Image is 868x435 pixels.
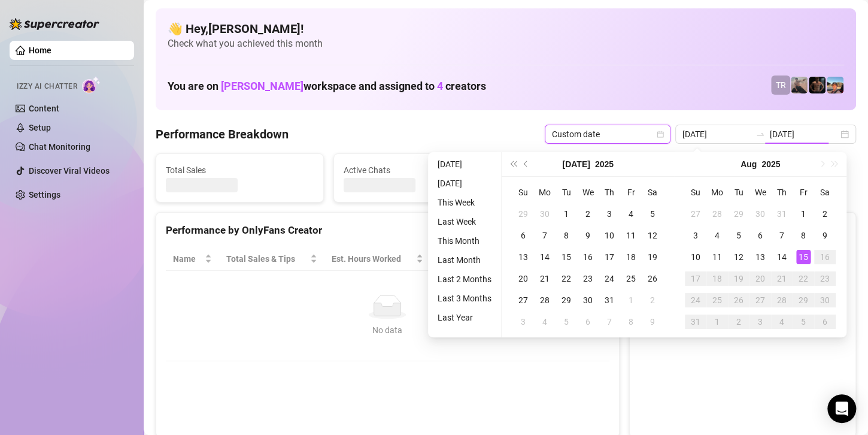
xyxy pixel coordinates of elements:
a: Home [29,46,51,55]
a: Setup [29,123,51,132]
a: Discover Viral Videos [29,166,110,176]
span: calendar [657,131,664,138]
span: Active Chats [344,164,491,177]
span: [PERSON_NAME] [221,80,304,92]
span: 4 [437,80,443,92]
h1: You are on workspace and assigned to creators [168,80,486,93]
a: Settings [29,190,60,200]
th: Chat Conversion [511,247,609,271]
input: End date [770,128,838,141]
img: AI Chatter [82,76,101,93]
span: Messages Sent [521,164,669,177]
span: Chat Conversion [518,252,593,265]
span: Izzy AI Chatter [17,81,77,92]
a: Chat Monitoring [29,142,90,152]
div: Open Intercom Messenger [827,394,856,423]
img: LC [791,77,808,93]
th: Total Sales & Tips [219,247,324,271]
span: to [755,129,765,139]
span: Sales / Hour [438,252,494,265]
h4: 👋 Hey, [PERSON_NAME] ! [168,20,844,37]
div: Sales by OnlyFans Creator [639,222,846,238]
div: No data [178,324,597,337]
span: TR [776,78,786,92]
span: Custom date [552,125,663,143]
span: Total Sales & Tips [226,252,308,265]
img: Trent [809,77,825,93]
span: Check what you achieved this month [168,37,844,50]
span: Name [173,252,202,265]
span: Total Sales [166,164,314,177]
input: Start date [682,128,751,141]
th: Sales / Hour [430,247,511,271]
div: Performance by OnlyFans Creator [166,222,609,238]
a: Content [29,104,59,113]
span: swap-right [755,129,765,139]
th: Name [166,247,219,271]
img: logo-BBDzfeDw.svg [10,18,99,30]
h4: Performance Breakdown [156,126,289,143]
img: Zach [827,77,843,93]
div: Est. Hours Worked [332,252,414,265]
